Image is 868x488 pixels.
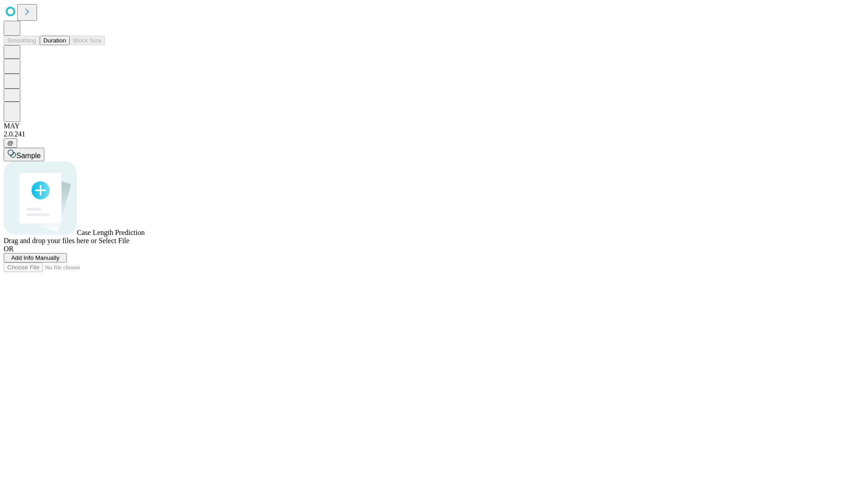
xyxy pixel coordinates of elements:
[4,245,14,253] span: OR
[16,152,41,160] span: Sample
[11,254,60,261] span: Add Info Manually
[4,122,864,130] div: MAY
[4,148,44,161] button: Sample
[4,36,40,45] button: Smoothing
[4,253,67,263] button: Add Info Manually
[70,36,105,45] button: Block Size
[4,237,97,244] span: Drag and drop your files here or
[40,36,70,45] button: Duration
[7,140,14,146] span: @
[77,229,145,236] span: Case Length Prediction
[99,237,129,244] span: Select File
[4,138,17,148] button: @
[4,130,864,138] div: 2.0.241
